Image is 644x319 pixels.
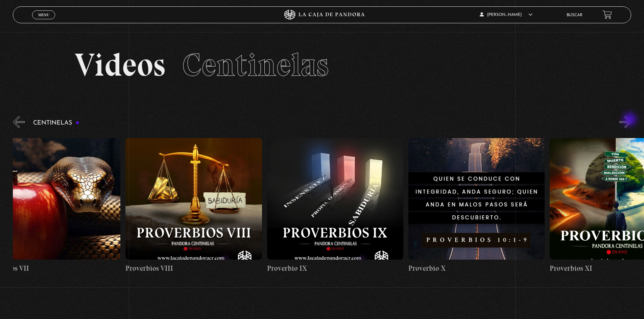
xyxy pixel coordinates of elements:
[267,263,403,274] h4: Proverbio IX
[125,133,262,279] a: Proverbios VIII
[36,19,52,23] span: Cerrar
[182,46,329,84] span: Centinelas
[408,263,545,274] h4: Proverbio X
[38,13,49,17] span: Menu
[267,133,403,279] a: Proverbio IX
[13,116,25,128] button: Previous
[567,13,582,17] a: Buscar
[125,263,262,274] h4: Proverbios VIII
[408,133,545,279] a: Proverbio X
[620,116,631,128] button: Next
[480,13,532,17] span: [PERSON_NAME]
[603,10,612,19] a: View your shopping cart
[75,49,569,81] h2: Videos
[33,120,79,126] h3: Centinelas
